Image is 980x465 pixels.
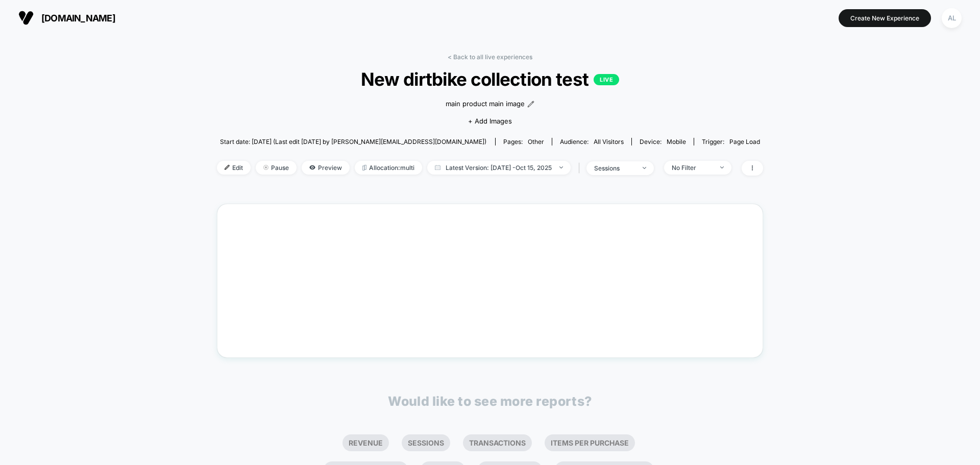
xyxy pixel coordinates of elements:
img: edit [225,165,230,170]
div: Audience: [560,138,624,145]
span: Pause [256,161,297,175]
div: No Filter [672,164,713,172]
img: end [643,167,646,169]
img: rebalance [362,165,366,170]
span: other [528,138,544,145]
img: Visually logo [18,10,34,26]
p: LIVE [594,74,619,85]
div: AL [942,8,962,28]
button: [DOMAIN_NAME] [15,10,118,26]
button: Create New Experience [839,9,931,27]
li: Items Per Purchase [545,434,635,451]
div: Trigger: [702,138,760,145]
img: end [559,166,563,168]
li: Revenue [342,434,389,451]
div: Pages: [503,138,544,145]
span: [DOMAIN_NAME] [41,13,115,23]
span: New dirtbike collection test [244,68,736,90]
span: Latest Version: [DATE] - Oct 15, 2025 [427,161,571,175]
button: AL [939,8,965,29]
span: Preview [302,161,350,175]
span: main product main image [446,99,525,109]
span: Device: [631,138,694,145]
img: end [263,165,268,170]
span: Start date: [DATE] (Last edit [DATE] by [PERSON_NAME][EMAIL_ADDRESS][DOMAIN_NAME]) [220,138,486,145]
span: + Add Images [468,117,512,125]
span: Edit [217,161,251,175]
span: Allocation: multi [355,161,422,175]
p: Would like to see more reports? [388,394,592,409]
li: Transactions [463,434,532,451]
div: sessions [594,164,635,172]
span: | [576,161,586,176]
li: Sessions [402,434,450,451]
a: < Back to all live experiences [448,53,532,61]
img: calendar [435,165,440,170]
span: mobile [667,138,686,145]
span: Page Load [729,138,760,145]
span: All Visitors [594,138,624,145]
img: end [720,166,724,168]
